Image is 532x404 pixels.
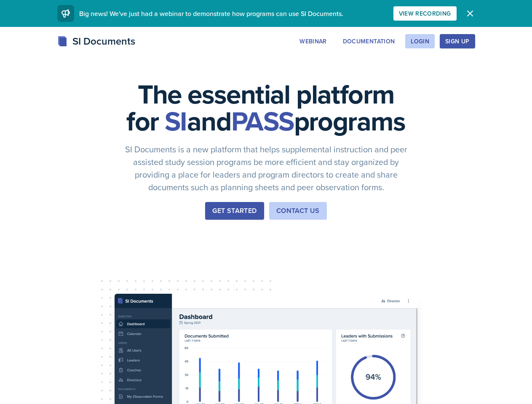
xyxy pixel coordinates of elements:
button: Webinar [294,34,332,48]
div: View Recording [399,10,451,17]
button: Get Started [205,202,264,220]
button: Contact Us [269,202,327,220]
div: Contact Us [276,206,320,216]
div: Login [411,38,429,45]
span: Big news! We've just had a webinar to demonstrate how programs can use SI Documents. [79,9,343,18]
div: Webinar [299,38,326,45]
button: Sign Up [440,34,475,48]
div: SI Documents [57,34,135,49]
button: Login [405,34,435,48]
button: View Recording [393,6,457,21]
div: Sign Up [445,38,469,45]
div: Get Started [212,206,257,216]
button: Documentation [337,34,401,48]
div: Documentation [343,38,395,45]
